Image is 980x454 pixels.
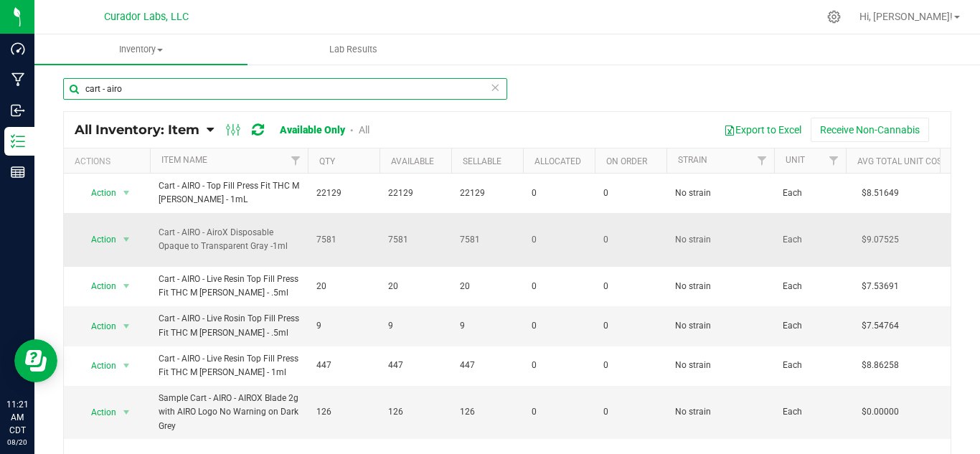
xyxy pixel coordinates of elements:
[532,186,586,200] span: 0
[603,280,658,293] span: 0
[388,359,443,372] span: 447
[63,78,507,100] input: Search Item Name, Retail Display Name, SKU, Part Number...
[678,155,707,165] a: Strain
[675,359,765,372] span: No strain
[532,319,586,333] span: 0
[750,148,774,173] a: Filter
[78,230,117,250] span: Action
[388,319,443,333] span: 9
[284,148,308,173] a: Filter
[118,316,136,336] span: select
[854,355,906,376] span: $8.86258
[532,233,586,247] span: 0
[316,405,371,419] span: 126
[75,156,144,166] div: Actions
[14,339,57,382] iframe: Resource center
[75,122,207,138] a: All Inventory: Item
[675,233,765,247] span: No strain
[783,405,837,419] span: Each
[783,319,837,333] span: Each
[532,359,586,372] span: 0
[603,186,658,200] span: 0
[11,134,25,148] inline-svg: Inventory
[460,319,514,333] span: 9
[388,233,443,247] span: 7581
[675,319,765,333] span: No strain
[783,280,837,293] span: Each
[159,352,299,379] span: Cart - AIRO - Live Resin Top Fill Press Fit THC M [PERSON_NAME] - 1ml
[118,356,136,376] span: select
[532,280,586,293] span: 0
[78,276,117,296] span: Action
[78,356,117,376] span: Action
[854,402,906,422] span: $0.00000
[388,186,443,200] span: 22129
[715,118,811,142] button: Export to Excel
[34,43,248,56] span: Inventory
[11,72,25,87] inline-svg: Manufacturing
[34,34,248,65] a: Inventory
[159,226,299,253] span: Cart - AIRO - AiroX Disposable Opaque to Transparent Gray -1ml
[603,405,658,419] span: 0
[606,156,647,166] a: On Order
[118,230,136,250] span: select
[310,43,397,56] span: Lab Results
[534,156,581,166] a: Allocated
[857,156,947,166] a: Avg Total Unit Cost
[786,155,805,165] a: Unit
[319,156,335,166] a: Qty
[783,186,837,200] span: Each
[854,183,906,204] span: $8.51649
[460,186,514,200] span: 22129
[675,405,765,419] span: No strain
[104,11,189,23] span: Curador Labs, LLC
[6,398,28,437] p: 11:21 AM CDT
[316,280,371,293] span: 20
[603,319,658,333] span: 0
[783,359,837,372] span: Each
[280,124,345,136] a: Available Only
[388,280,443,293] span: 20
[854,316,906,336] span: $7.54764
[11,103,25,118] inline-svg: Inbound
[75,122,199,138] span: All Inventory: Item
[675,280,765,293] span: No strain
[118,183,136,203] span: select
[460,359,514,372] span: 447
[316,233,371,247] span: 7581
[675,186,765,200] span: No strain
[118,402,136,422] span: select
[78,402,117,422] span: Action
[463,156,501,166] a: Sellable
[388,405,443,419] span: 126
[78,316,117,336] span: Action
[161,155,207,165] a: Item Name
[603,359,658,372] span: 0
[460,233,514,247] span: 7581
[159,392,299,433] span: Sample Cart - AIRO - AIROX Blade 2g with AIRO Logo No Warning on Dark Grey
[159,312,299,339] span: Cart - AIRO - Live Rosin Top Fill Press Fit THC M [PERSON_NAME] - .5ml
[316,319,371,333] span: 9
[532,405,586,419] span: 0
[825,10,843,24] div: Manage settings
[11,42,25,56] inline-svg: Dashboard
[460,405,514,419] span: 126
[854,230,906,250] span: $9.07525
[78,183,117,203] span: Action
[490,78,500,97] span: Clear
[391,156,434,166] a: Available
[118,276,136,296] span: select
[11,165,25,179] inline-svg: Reports
[248,34,461,65] a: Lab Results
[6,437,28,448] p: 08/20
[822,148,846,173] a: Filter
[316,186,371,200] span: 22129
[603,233,658,247] span: 0
[159,179,299,207] span: Cart - AIRO - Top Fill Press Fit THC M [PERSON_NAME] - 1mL
[460,280,514,293] span: 20
[359,124,369,136] a: All
[859,11,953,22] span: Hi, [PERSON_NAME]!
[316,359,371,372] span: 447
[854,276,906,297] span: $7.53691
[811,118,929,142] button: Receive Non-Cannabis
